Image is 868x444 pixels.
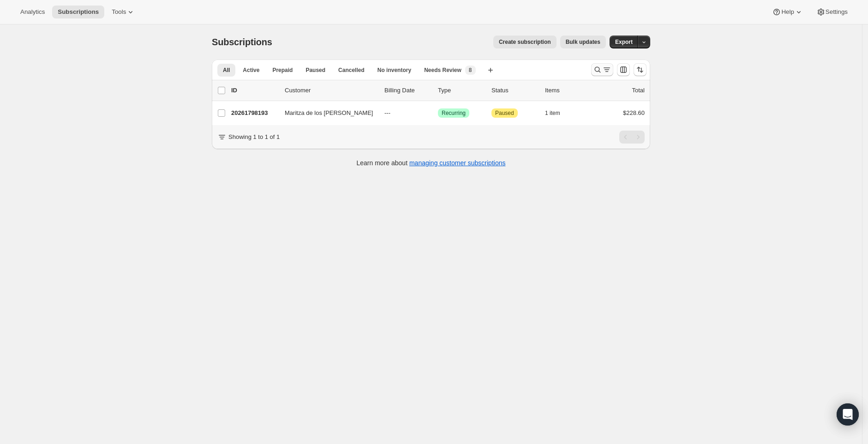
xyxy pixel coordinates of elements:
button: Subscriptions [52,6,104,18]
button: Create subscription [493,36,557,48]
p: Learn more about [357,158,506,168]
nav: Pagination [619,131,645,144]
span: No inventory [377,66,411,74]
span: Analytics [20,8,45,16]
p: 20261798193 [231,108,277,118]
span: Subscriptions [212,37,272,47]
button: Bulk updates [560,36,606,48]
span: Paused [495,109,514,117]
span: Active [243,66,259,74]
p: Billing Date [384,86,431,95]
span: Help [781,8,794,16]
p: Showing 1 to 1 of 1 [228,132,280,142]
a: managing customer subscriptions [409,159,506,167]
button: Create new view [483,64,498,77]
div: IDCustomerBilling DateTypeStatusItemsTotal [231,86,645,95]
p: Status [491,86,538,95]
span: Needs Review [424,66,461,74]
span: All [223,66,230,74]
span: Create subscription [499,38,551,46]
span: Prepaid [272,66,293,74]
p: Customer [285,86,377,95]
div: 20261798193Maritza de los [PERSON_NAME]---SuccessRecurringAttentionPaused1 item$228.60 [231,107,645,120]
button: Sort the results [634,63,647,76]
button: Export [610,36,638,48]
span: Cancelled [338,66,365,74]
div: Type [438,86,484,95]
div: Open Intercom Messenger [837,403,859,426]
span: Paused [305,66,325,74]
span: 8 [469,66,472,74]
span: Maritza de los [PERSON_NAME] [285,108,373,118]
span: Export [615,38,633,46]
button: 1 item [545,107,570,120]
span: --- [384,109,390,116]
span: $228.60 [623,109,645,116]
span: Tools [112,8,126,16]
button: Maritza de los [PERSON_NAME] [279,106,371,120]
span: Settings [826,8,848,16]
span: Recurring [442,109,466,117]
button: Search and filter results [591,63,613,76]
span: Subscriptions [58,8,99,16]
button: Tools [106,6,141,18]
div: Items [545,86,591,95]
button: Analytics [15,6,50,18]
p: Total [632,86,645,95]
span: Bulk updates [566,38,600,46]
span: 1 item [545,109,560,117]
button: Customize table column order and visibility [617,63,630,76]
button: Help [766,6,808,18]
button: Settings [811,6,853,18]
p: ID [231,86,277,95]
